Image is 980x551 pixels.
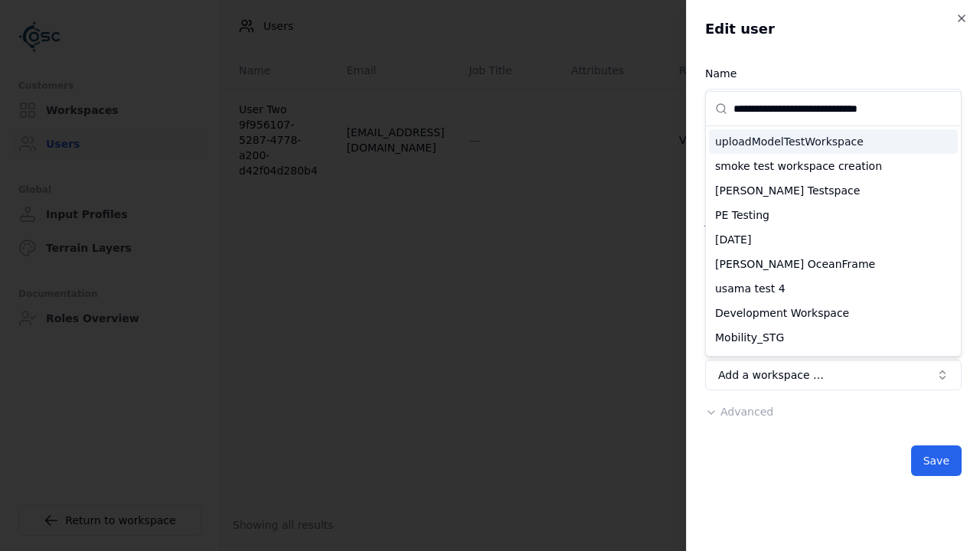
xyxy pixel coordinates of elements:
div: uploadModelTestWorkspace [709,129,958,154]
div: Mobility_STG [709,325,958,350]
div: PE Testing [709,203,958,227]
div: usama test 4 [709,276,958,301]
div: smoke test workspace creation [709,154,958,178]
div: trial_test [709,350,958,374]
div: [DATE] [709,227,958,252]
div: [PERSON_NAME] Testspace [709,178,958,203]
div: Development Workspace [709,301,958,325]
div: Suggestions [706,126,961,356]
div: [PERSON_NAME] OceanFrame [709,252,958,276]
